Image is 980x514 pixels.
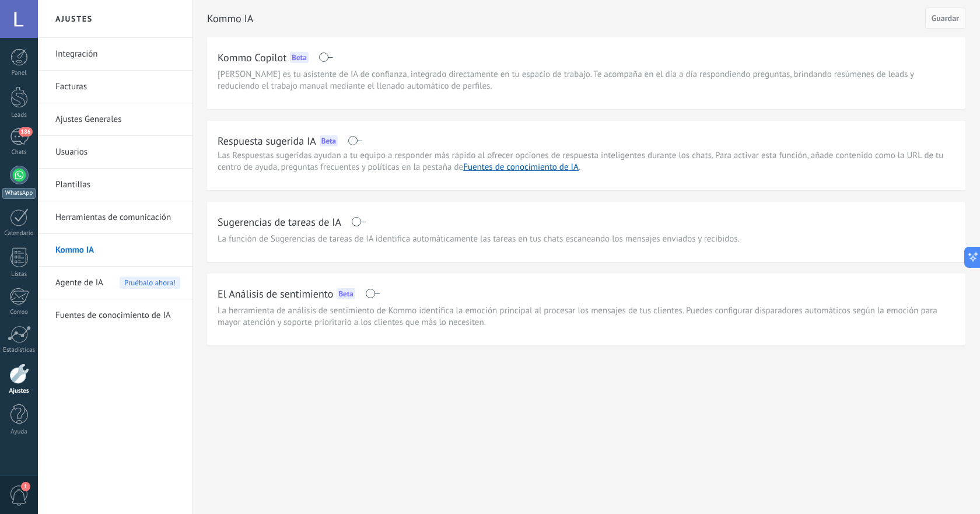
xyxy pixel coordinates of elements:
[320,135,338,146] div: Beta
[55,299,180,332] a: Fuentes de conocimiento de IA
[38,169,192,201] li: Plantillas
[218,215,341,229] h2: Sugerencias de tareas de IA
[38,136,192,169] li: Usuarios
[2,347,36,354] div: Estadísticas
[218,286,333,301] h2: El Análisis de sentimiento
[120,277,180,289] span: Pruébalo ahora!
[38,71,192,103] li: Facturas
[218,233,740,245] span: La función de Sugerencias de tareas de IA identifica automáticamente las tareas en tus chats esca...
[2,271,36,278] div: Listas
[38,103,192,136] li: Ajustes Generales
[218,150,943,173] span: Las Respuestas sugeridas ayudan a tu equipo a responder más rápido al ofrecer opciones de respues...
[2,387,36,395] div: Ajustes
[2,428,36,436] div: Ayuda
[290,52,308,63] div: Beta
[55,136,180,169] a: Usuarios
[2,309,36,316] div: Correo
[932,14,959,22] span: Guardar
[55,267,180,299] a: Agente de IAPruébalo ahora!
[218,305,955,328] span: La herramienta de análisis de sentimiento de Kommo identifica la emoción principal al procesar lo...
[55,267,103,299] span: Agente de IA
[38,234,192,267] li: Kommo IA
[38,267,192,299] li: Agente de IA
[2,69,36,77] div: Panel
[38,299,192,331] li: Fuentes de conocimiento de IA
[2,111,36,119] div: Leads
[463,162,579,173] a: Fuentes de conocimiento de IA
[218,50,286,65] h2: Kommo Copilot
[55,201,180,234] a: Herramientas de comunicación
[2,230,36,237] div: Calendario
[38,38,192,71] li: Integración
[2,149,36,156] div: Chats
[218,134,316,148] h2: Respuesta sugerida IA
[38,201,192,234] li: Herramientas de comunicación
[19,127,32,137] span: 186
[2,188,36,199] div: WhatsApp
[55,71,180,103] a: Facturas
[207,7,925,30] h2: Kommo IA
[55,234,180,267] a: Kommo IA
[21,482,30,491] span: 1
[337,288,355,299] div: Beta
[55,103,180,136] a: Ajustes Generales
[925,8,965,29] button: Guardar
[218,69,955,92] span: [PERSON_NAME] es tu asistente de IA de confianza, integrado directamente en tu espacio de trabajo...
[55,38,180,71] a: Integración
[55,169,180,201] a: Plantillas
